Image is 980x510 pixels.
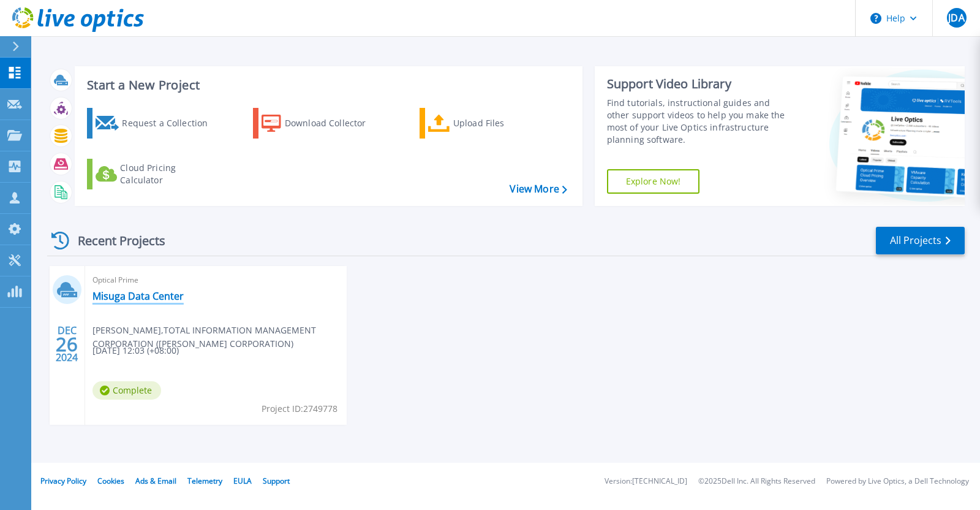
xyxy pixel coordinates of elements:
[698,478,815,485] li: © 2025 Dell Inc. All Rights Reserved
[92,381,161,400] span: Complete
[607,97,793,146] div: Find tutorials, instructional guides and other support videos to help you make the most of your L...
[56,339,78,349] span: 26
[263,476,290,486] a: Support
[420,108,556,139] a: Upload Files
[87,159,224,189] a: Cloud Pricing Calculator
[453,111,551,135] div: Upload Files
[233,476,252,486] a: EULA
[40,476,86,486] a: Privacy Policy
[92,273,339,287] span: Optical Prime
[607,76,793,92] div: Support Video Library
[87,78,567,92] h3: Start a New Project
[135,476,176,486] a: Ads & Email
[262,402,337,416] span: Project ID: 2749778
[605,478,687,485] li: Version: [TECHNICAL_ID]
[607,169,700,194] a: Explore Now!
[87,108,224,139] a: Request a Collection
[285,111,383,135] div: Download Collector
[187,476,222,486] a: Telemetry
[97,476,124,486] a: Cookies
[876,227,965,254] a: All Projects
[92,290,184,302] a: Misuga Data Center
[948,13,964,23] span: JDA
[92,324,347,351] span: [PERSON_NAME] , TOTAL INFORMATION MANAGEMENT CORPORATION ([PERSON_NAME] CORPORATION)
[826,478,969,485] li: Powered by Live Optics, a Dell Technology
[510,183,567,195] a: View More
[55,322,78,367] div: DEC 2024
[92,344,179,357] span: [DATE] 12:03 (+08:00)
[120,162,218,186] div: Cloud Pricing Calculator
[253,108,390,139] a: Download Collector
[47,226,182,256] div: Recent Projects
[122,111,220,135] div: Request a Collection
